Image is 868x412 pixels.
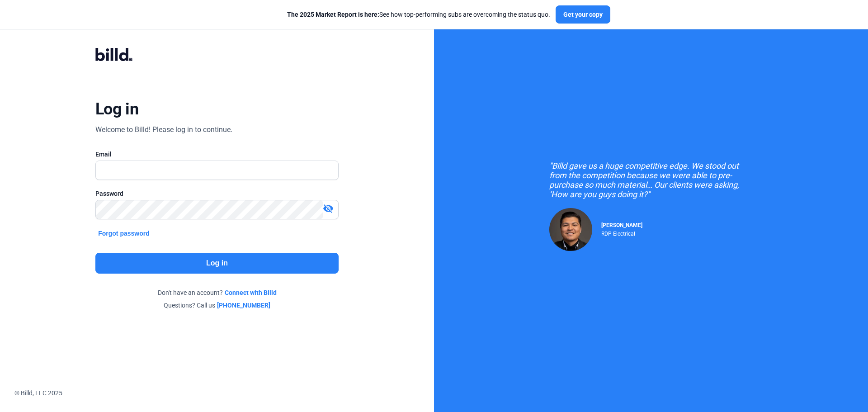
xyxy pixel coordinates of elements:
span: The 2025 Market Report is here: [287,11,379,18]
div: Don't have an account? [95,288,339,297]
a: [PHONE_NUMBER] [217,301,270,310]
img: Raul Pacheco [549,208,592,251]
div: Welcome to Billd! Please log in to continue. [95,124,232,135]
div: "Billd gave us a huge competitive edge. We stood out from the competition because we were able to... [549,161,753,199]
a: Connect with Billd [225,288,277,297]
span: [PERSON_NAME] [601,222,642,228]
button: Get your copy [556,5,610,24]
div: See how top-performing subs are overcoming the status quo. [287,10,550,19]
button: Forgot password [95,228,152,238]
button: Log in [95,253,339,274]
div: Questions? Call us [95,301,339,310]
div: RDP Electrical [601,228,642,237]
div: Log in [95,99,138,119]
div: Email [95,150,339,159]
mat-icon: visibility_off [323,203,334,214]
div: Password [95,189,339,198]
